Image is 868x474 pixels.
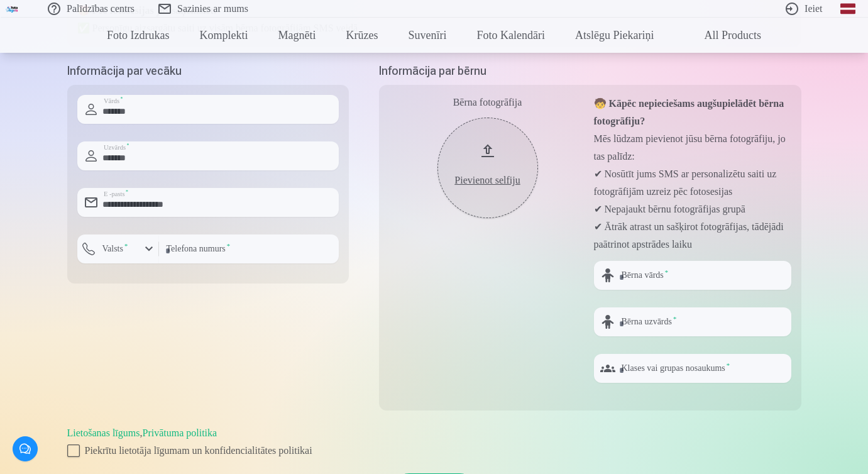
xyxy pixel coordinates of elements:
[67,62,349,80] h5: Informācija par vecāku
[594,98,784,126] strong: 🧒 Kāpēc nepieciešams augšupielādēt bērna fotogrāfiju?
[142,427,217,438] a: Privātuma politika
[560,18,669,53] a: Atslēgu piekariņi
[669,18,776,53] a: All products
[437,118,538,218] button: Pievienot selfiju
[461,18,559,53] a: Foto kalendāri
[92,18,184,53] a: Foto izdrukas
[450,173,525,188] div: Pievienot selfiju
[185,18,263,53] a: Komplekti
[13,436,38,461] button: comment
[389,95,586,110] div: Bērna fotogrāfija
[67,426,801,458] div: ,
[6,5,19,13] img: /fa1
[379,62,801,80] h5: Informācija par bērnu
[594,201,791,218] p: ✔ Nepajaukt bērnu fotogrāfijas grupā
[77,234,159,263] button: Valsts*
[97,243,133,255] label: Valsts
[594,218,791,253] p: ✔ Ātrāk atrast un sašķirot fotogrāfijas, tādējādi paātrinot apstrādes laiku
[263,18,331,53] a: Magnēti
[393,18,461,53] a: Suvenīri
[331,18,393,53] a: Krūzes
[594,165,791,201] p: ✔ Nosūtīt jums SMS ar personalizētu saiti uz fotogrāfijām uzreiz pēc fotosesijas
[67,427,140,438] a: Lietošanas līgums
[594,130,791,165] p: Mēs lūdzam pievienot jūsu bērna fotogrāfiju, jo tas palīdz:
[13,443,37,455] span: comment
[67,443,801,458] label: Piekrītu lietotāja līgumam un konfidencialitātes politikai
